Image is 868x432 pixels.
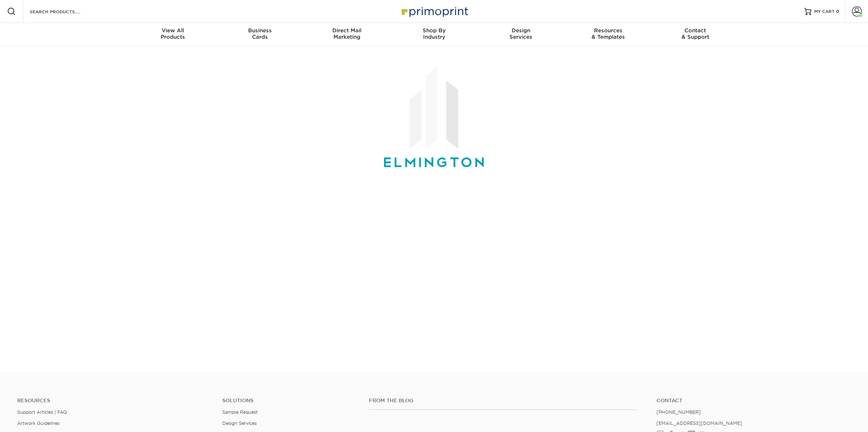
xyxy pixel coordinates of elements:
div: & Support [652,27,739,40]
a: Direct MailMarketing [303,23,390,46]
div: Products [129,27,217,40]
input: SEARCH PRODUCTS..... [29,7,99,16]
span: Contact [652,27,739,34]
div: & Templates [565,27,652,40]
a: DesignServices [478,23,565,46]
span: 0 [836,9,839,14]
a: [PHONE_NUMBER] [656,409,701,415]
a: Contact [656,398,851,404]
a: Sample Request [222,409,258,415]
a: Support Articles | FAQ [17,409,67,415]
div: Marketing [303,27,390,40]
a: [EMAIL_ADDRESS][DOMAIN_NAME] [656,421,742,426]
a: Artwork Guidelines [17,421,60,426]
img: Primoprint [398,4,470,19]
span: Design [478,27,565,34]
h4: From the Blog [369,398,637,404]
a: View AllProducts [129,23,217,46]
a: BusinessCards [216,23,303,46]
img: ELMINGTON [380,63,488,173]
span: View All [129,27,217,34]
span: Resources [565,27,652,34]
span: Shop By [390,27,478,34]
a: Resources& Templates [565,23,652,46]
div: Cards [216,27,303,40]
span: Direct Mail [303,27,390,34]
a: Contact& Support [652,23,739,46]
span: Business [216,27,303,34]
div: Industry [390,27,478,40]
a: Design Services [222,421,257,426]
div: Services [478,27,565,40]
a: Shop ByIndustry [390,23,478,46]
h4: Resources [17,398,212,404]
span: MY CART [814,9,835,15]
h4: Solutions [222,398,358,404]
